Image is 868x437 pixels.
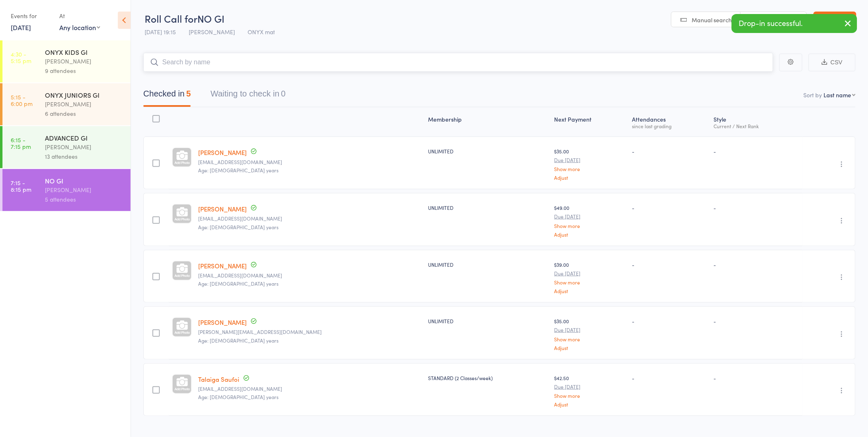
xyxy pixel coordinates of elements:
a: [PERSON_NAME] [198,318,247,327]
button: Checked in5 [143,85,191,107]
a: 5:15 -6:00 pmONYX JUNIORS GI[PERSON_NAME]6 attendees [2,83,131,125]
div: [PERSON_NAME] [45,99,124,109]
div: - [714,148,799,155]
div: Events for [11,9,51,23]
div: UNLIMITED [428,148,548,155]
div: $49.00 [554,204,626,237]
small: jesslor@mail.com [198,329,422,335]
a: Show more [554,336,626,342]
span: ONYX mat [248,28,275,36]
a: [PERSON_NAME] [198,148,247,157]
a: Show more [554,166,626,172]
a: Show more [554,393,626,398]
small: Due [DATE] [554,214,626,219]
div: - [632,204,707,211]
div: - [632,374,707,381]
small: Due [DATE] [554,270,626,276]
small: J_aloiai@hotmail.co.nz [198,159,422,165]
div: 6 attendees [45,109,124,118]
div: UNLIMITED [428,204,548,211]
div: Membership [425,111,551,133]
div: Last name [824,91,852,99]
a: Adjust [554,345,626,350]
a: 4:30 -5:15 pmONYX KIDS GI[PERSON_NAME]9 attendees [2,40,131,82]
div: - [632,261,707,268]
small: stevenhuch@hotmail.com [198,273,422,278]
div: - [714,317,799,324]
div: Style [711,111,802,133]
div: since last grading [632,123,707,129]
div: - [714,261,799,268]
div: ONYX KIDS GI [45,47,124,56]
div: $35.00 [554,317,626,350]
a: [DATE] [11,23,31,32]
a: 7:15 -8:15 pmNO GI[PERSON_NAME]5 attendees [2,169,131,211]
span: Age: [DEMOGRAPHIC_DATA] years [198,337,278,344]
div: STANDARD (2 Classes/week) [428,374,548,381]
span: Age: [DEMOGRAPHIC_DATA] years [198,223,278,230]
a: Adjust [554,175,626,180]
div: Current / Next Rank [714,123,799,129]
div: Atten­dances [629,111,711,133]
div: ADVANCED GI [45,133,124,142]
div: Next Payment [551,111,629,133]
div: - [632,317,707,324]
span: Age: [DEMOGRAPHIC_DATA] years [198,167,278,174]
a: Show more [554,280,626,285]
div: 0 [281,89,285,98]
div: NO GI [45,176,124,185]
div: At [59,9,100,23]
time: 6:15 - 7:15 pm [11,136,31,150]
span: [PERSON_NAME] [189,28,235,36]
span: Manual search [692,16,732,24]
label: Sort by [804,91,822,99]
div: 5 [186,89,191,98]
div: 5 attendees [45,195,124,204]
time: 5:15 - 6:00 pm [11,94,33,107]
span: Roll Call for [145,12,197,25]
a: Adjust [554,232,626,237]
div: UNLIMITED [428,317,548,324]
span: NO GI [197,12,225,25]
button: CSV [809,54,856,71]
div: ONYX JUNIORS GI [45,90,124,99]
time: 4:30 - 5:15 pm [11,51,31,64]
a: 6:15 -7:15 pmADVANCED GI[PERSON_NAME]13 attendees [2,126,131,168]
div: $35.00 [554,148,626,180]
a: Exit roll call [814,12,856,28]
span: Age: [DEMOGRAPHIC_DATA] years [198,393,278,400]
small: Due [DATE] [554,384,626,390]
a: [PERSON_NAME] [198,204,247,213]
small: Due [DATE] [554,157,626,163]
a: Show more [554,223,626,228]
a: Talaiga Saufoi [198,375,239,383]
a: Adjust [554,402,626,407]
div: 9 attendees [45,66,124,75]
div: - [714,204,799,211]
button: Waiting to check in0 [211,85,285,107]
div: [PERSON_NAME] [45,142,124,152]
small: Talaiga.saufoi@gmail.com [198,386,422,392]
div: $42.50 [554,374,626,407]
time: 7:15 - 8:15 pm [11,179,31,193]
div: UNLIMITED [428,261,548,268]
div: $39.00 [554,261,626,294]
span: [DATE] 19:15 [145,28,176,36]
small: Due [DATE] [554,327,626,333]
div: Drop-in successful. [732,14,857,33]
div: [PERSON_NAME] [45,185,124,195]
div: - [714,374,799,381]
span: Age: [DEMOGRAPHIC_DATA] years [198,280,278,287]
input: Search by name [143,53,773,72]
div: Any location [59,23,100,32]
a: [PERSON_NAME] [198,261,247,270]
div: - [632,148,707,155]
a: Adjust [554,288,626,294]
div: [PERSON_NAME] [45,56,124,66]
div: 13 attendees [45,152,124,161]
small: Brophymark4@gmail.com [198,216,422,221]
